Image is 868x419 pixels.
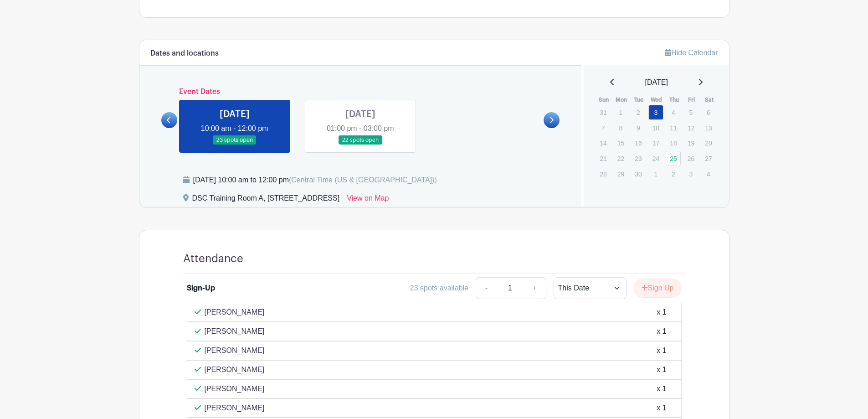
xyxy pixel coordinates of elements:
[657,383,666,394] div: x 1
[657,403,666,414] div: x 1
[205,383,265,394] p: [PERSON_NAME]
[177,88,544,96] h6: Event Dates
[683,105,699,119] p: 5
[657,307,666,318] div: x 1
[630,95,648,104] th: Tue
[648,136,663,150] p: 17
[666,151,681,166] a: 25
[648,105,663,120] a: 3
[347,193,389,207] a: View on Map
[657,345,666,356] div: x 1
[410,283,468,294] div: 23 spots available
[683,95,701,104] th: Fri
[596,167,611,181] p: 28
[701,105,716,119] p: 6
[648,167,663,181] p: 1
[631,105,646,119] p: 2
[631,151,646,166] p: 23
[701,167,716,181] p: 4
[596,151,611,166] p: 21
[205,403,265,414] p: [PERSON_NAME]
[596,105,611,119] p: 31
[666,105,681,119] p: 4
[613,136,628,150] p: 15
[476,277,497,299] a: -
[648,95,666,104] th: Wed
[183,252,243,265] h4: Attendance
[595,95,613,104] th: Sun
[187,283,215,294] div: Sign-Up
[657,364,666,375] div: x 1
[657,326,666,337] div: x 1
[701,151,716,166] p: 27
[613,95,631,104] th: Mon
[289,176,437,184] span: (Central Time (US & [GEOGRAPHIC_DATA]))
[645,77,668,88] span: [DATE]
[613,105,628,119] p: 1
[205,364,265,375] p: [PERSON_NAME]
[613,167,628,181] p: 29
[701,121,716,135] p: 13
[666,167,681,181] p: 2
[683,121,699,135] p: 12
[648,121,663,135] p: 10
[631,136,646,150] p: 16
[666,136,681,150] p: 18
[665,49,718,57] a: Hide Calendar
[205,345,265,356] p: [PERSON_NAME]
[665,95,683,104] th: Thu
[523,277,546,299] a: +
[683,167,699,181] p: 3
[666,121,681,135] p: 11
[205,326,265,337] p: [PERSON_NAME]
[631,121,646,135] p: 9
[683,136,699,150] p: 19
[613,121,628,135] p: 8
[193,175,437,186] div: [DATE] 10:00 am to 12:00 pm
[648,151,663,166] p: 24
[205,307,265,318] p: [PERSON_NAME]
[613,151,628,166] p: 22
[631,167,646,181] p: 30
[596,136,611,150] p: 14
[700,95,718,104] th: Sat
[634,279,682,298] button: Sign Up
[192,193,340,207] div: DSC Training Room A, [STREET_ADDRESS]
[596,121,611,135] p: 7
[701,136,716,150] p: 20
[150,49,219,58] h6: Dates and locations
[683,151,699,166] p: 26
